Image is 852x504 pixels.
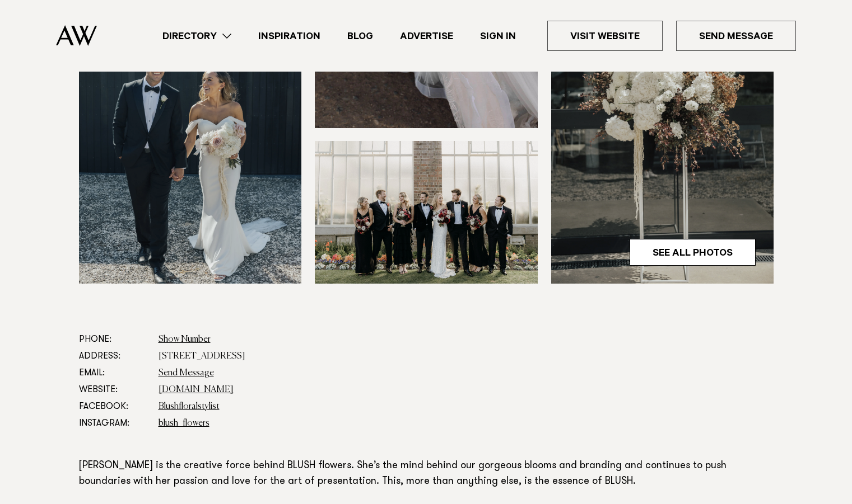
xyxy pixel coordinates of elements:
a: Blushfloralstylist [159,402,220,411]
a: See All Photos [630,239,756,266]
dt: Website: [79,381,150,398]
a: blush_flowers [159,419,209,428]
a: Inspiration [245,29,334,44]
a: [DOMAIN_NAME] [159,385,234,394]
a: Show Number [159,335,211,344]
a: Send Message [676,21,796,51]
a: Visit Website [547,21,663,51]
dd: [STREET_ADDRESS] [159,348,774,365]
dt: Facebook: [79,398,150,415]
dt: Email: [79,365,150,381]
img: Auckland Weddings Logo [56,25,97,46]
a: Send Message [159,369,214,378]
a: Advertise [387,29,467,44]
dt: Instagram: [79,415,150,432]
dt: Phone: [79,331,150,348]
dt: Address: [79,348,150,365]
a: Directory [149,29,245,44]
a: Sign In [467,29,529,44]
a: Blog [334,29,387,44]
